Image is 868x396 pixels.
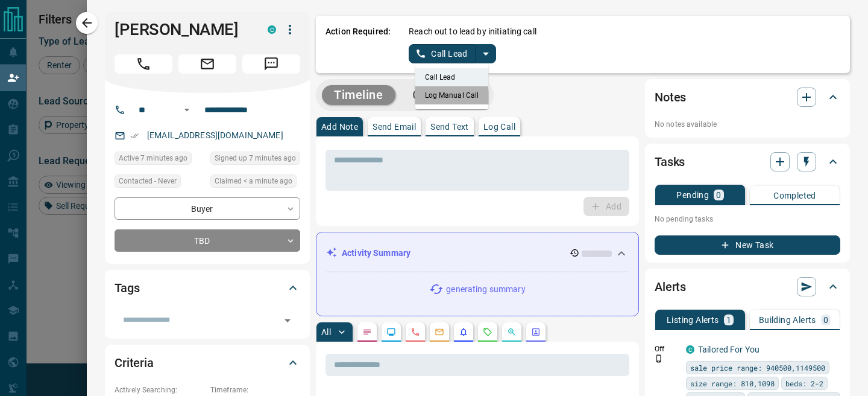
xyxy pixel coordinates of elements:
div: Sun Sep 14 2025 [210,174,300,191]
span: size range: 810,1098 [690,377,775,389]
p: Reach out to lead by initiating call [409,25,536,38]
p: Action Required: [325,25,391,63]
button: Timeline [322,85,395,105]
p: 0 [823,316,828,324]
p: Actively Searching: [115,385,204,395]
span: Signed up 7 minutes ago [215,152,296,164]
div: Sun Sep 14 2025 [210,152,300,168]
p: Pending [676,191,709,199]
span: Active 7 minutes ago [119,152,187,164]
svg: Emails [435,327,444,337]
svg: Opportunities [507,327,517,337]
span: Contacted - Never [119,175,177,187]
h1: [PERSON_NAME] [115,20,250,39]
div: Tags [115,273,300,302]
span: Email [178,54,236,74]
p: Send Text [430,123,469,131]
button: Open [180,103,194,117]
svg: Email Verified [130,132,139,140]
svg: Notes [362,327,372,337]
svg: Lead Browsing Activity [386,327,396,337]
span: beds: 2-2 [785,377,823,389]
li: Call Lead [415,68,489,86]
p: Listing Alerts [667,316,719,324]
button: Open [279,312,296,329]
div: Activity Summary [326,242,629,264]
div: Buyer [115,197,300,220]
span: Message [242,54,300,74]
div: Criteria [115,348,300,377]
div: Alerts [655,272,840,301]
div: condos.ca [268,25,276,34]
p: Timeframe: [210,385,300,395]
h2: Tasks [655,152,685,171]
li: Log Manual Call [415,86,489,104]
h2: Alerts [655,277,686,296]
svg: Agent Actions [531,327,541,337]
button: Call Lead [409,44,476,63]
div: split button [409,44,496,63]
p: 1 [726,316,731,324]
p: generating summary [446,283,525,296]
svg: Listing Alerts [459,327,468,337]
p: Add Note [321,123,358,131]
p: Activity Summary [342,247,410,260]
div: Tasks [655,147,840,176]
p: All [321,328,331,336]
p: Log Call [483,123,515,131]
p: No pending tasks [655,210,840,228]
p: Send Email [373,123,416,131]
span: Claimed < a minute ago [215,175,292,187]
h2: Criteria [115,353,154,372]
span: Call [115,54,172,74]
p: Off [655,343,679,354]
button: New Task [655,235,840,255]
span: sale price range: 940500,1149500 [690,362,825,374]
button: Campaigns [400,85,488,105]
div: TBD [115,229,300,252]
a: Tailored For You [698,345,759,354]
svg: Requests [483,327,492,337]
h2: Notes [655,88,686,107]
div: Sun Sep 14 2025 [115,152,204,168]
div: condos.ca [686,345,694,354]
h2: Tags [115,278,139,298]
p: No notes available [655,119,840,130]
svg: Push Notification Only [655,354,663,363]
a: [EMAIL_ADDRESS][DOMAIN_NAME] [147,130,283,140]
p: Completed [773,191,816,200]
div: Notes [655,83,840,112]
svg: Calls [410,327,420,337]
p: Building Alerts [759,316,816,324]
p: 0 [716,191,721,199]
